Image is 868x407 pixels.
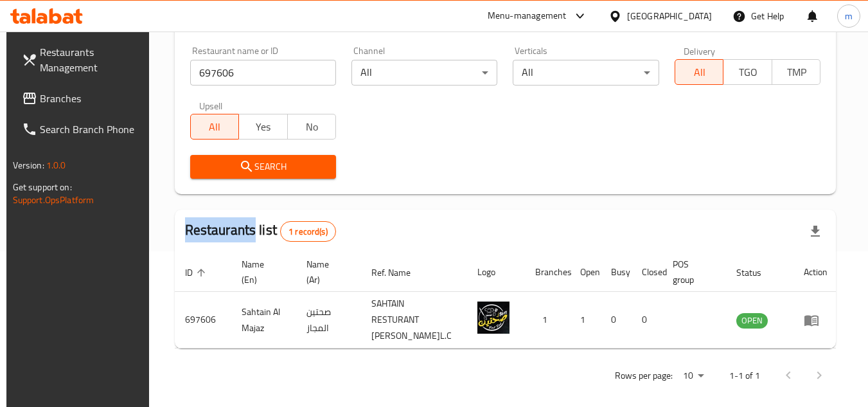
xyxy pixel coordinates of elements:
[13,179,72,195] span: Get support on:
[12,114,152,145] a: Search Branch Phone
[238,114,288,140] button: Yes
[40,91,141,106] span: Branches
[293,118,332,136] span: No
[570,292,601,348] td: 1
[190,15,821,35] h2: Restaurant search
[280,221,336,242] div: Total records count
[525,292,570,348] td: 1
[306,257,346,287] span: Name (Ar)
[680,63,719,82] span: All
[185,221,336,242] h2: Restaurants list
[615,368,673,384] p: Rows per page:
[196,118,235,136] span: All
[200,159,326,175] span: Search
[467,253,525,292] th: Logo
[632,292,662,348] td: 0
[12,83,152,114] a: Branches
[729,368,760,384] p: 1-1 of 1
[772,59,821,85] button: TMP
[477,302,509,334] img: Sahtain Al Majaz
[199,101,223,110] label: Upsell
[736,265,778,280] span: Status
[601,253,632,292] th: Busy
[678,366,709,386] div: Rows per page:
[513,60,659,86] div: All
[40,122,141,137] span: Search Branch Phone
[684,46,716,55] label: Delivery
[296,292,361,348] td: صحتين المجاز
[673,257,711,287] span: POS group
[488,8,567,24] div: Menu-management
[12,37,152,83] a: Restaurants Management
[231,292,296,348] td: Sahtain Al Majaz
[777,63,816,82] span: TMP
[13,157,44,174] span: Version:
[175,253,838,348] table: enhanced table
[845,9,853,23] span: m
[793,253,838,292] th: Action
[281,226,335,238] span: 1 record(s)
[175,292,231,348] td: 697606
[371,265,427,280] span: Ref. Name
[13,192,94,208] a: Support.OpsPlatform
[244,118,283,136] span: Yes
[40,44,141,75] span: Restaurants Management
[627,9,712,23] div: [GEOGRAPHIC_DATA]
[800,216,831,247] div: Export file
[570,253,601,292] th: Open
[723,59,772,85] button: TGO
[190,114,240,140] button: All
[729,63,767,82] span: TGO
[190,60,336,86] input: Search for restaurant name or ID..
[736,313,768,329] div: OPEN
[736,313,768,328] span: OPEN
[632,253,662,292] th: Closed
[351,60,497,86] div: All
[190,155,336,179] button: Search
[287,114,337,140] button: No
[804,312,828,328] div: Menu
[185,265,209,280] span: ID
[601,292,632,348] td: 0
[675,59,724,85] button: All
[242,257,281,287] span: Name (En)
[46,157,66,174] span: 1.0.0
[525,253,570,292] th: Branches
[361,292,467,348] td: SAHTAIN RESTURANT [PERSON_NAME]L.C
